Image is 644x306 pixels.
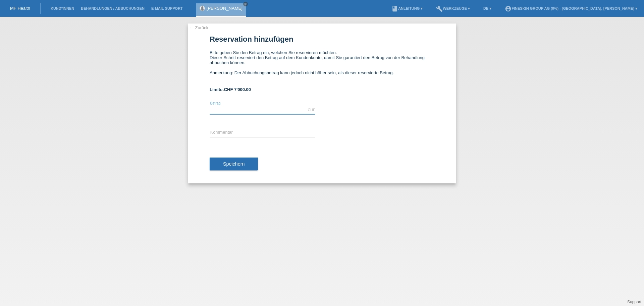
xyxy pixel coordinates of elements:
[627,300,641,304] a: Support
[501,6,641,10] a: account_circleFineSkin Group AG (0%) - [GEOGRAPHIC_DATA], [PERSON_NAME] ▾
[505,5,512,12] i: account_circle
[47,6,77,10] a: Kund*innen
[207,6,243,11] a: [PERSON_NAME]
[210,158,258,170] button: Speichern
[10,6,30,11] a: MF Health
[148,6,186,10] a: E-Mail Support
[308,108,315,112] div: CHF
[210,87,251,92] b: Limite:
[388,6,426,10] a: bookAnleitung ▾
[391,5,398,12] i: book
[77,6,148,10] a: Behandlungen / Abbuchungen
[190,25,208,30] a: ← Zurück
[436,5,443,12] i: build
[224,87,251,92] span: CHF 7'000.00
[243,2,248,6] a: close
[433,6,473,10] a: buildWerkzeuge ▾
[210,50,434,80] div: Bitte geben Sie den Betrag ein, welchen Sie reservieren möchten. Dieser Schritt reserviert den Be...
[210,35,434,43] h1: Reservation hinzufügen
[244,2,247,6] i: close
[223,161,245,167] span: Speichern
[480,6,495,10] a: DE ▾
